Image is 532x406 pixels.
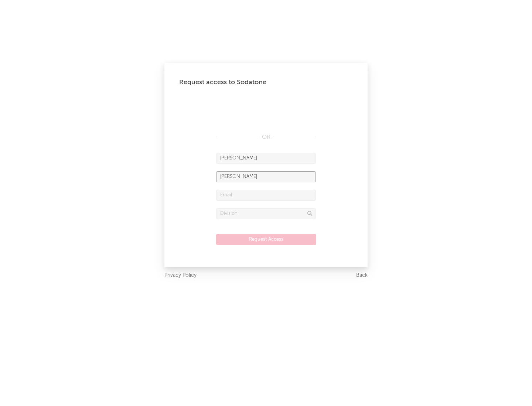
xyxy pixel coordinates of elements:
[216,133,316,142] div: OR
[179,78,353,87] div: Request access to Sodatone
[216,190,316,201] input: Email
[216,153,316,164] input: First Name
[216,234,316,245] button: Request Access
[164,271,197,280] a: Privacy Policy
[216,208,316,219] input: Division
[216,171,316,182] input: Last Name
[356,271,368,280] a: Back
